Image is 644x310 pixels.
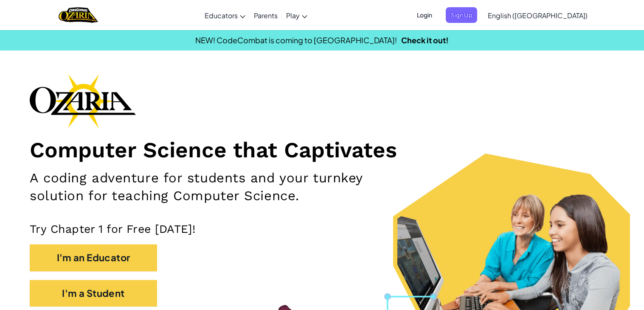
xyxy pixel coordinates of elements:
[30,244,157,271] button: I'm an Educator
[30,280,157,307] button: I'm a Student
[59,6,98,24] a: Ozaria by CodeCombat logo
[59,6,98,24] img: Home
[200,4,250,27] a: Educators
[488,11,588,20] span: English ([GEOGRAPHIC_DATA])
[446,7,477,23] button: Sign Up
[412,7,437,23] button: Login
[30,169,422,205] h2: A coding adventure for students and your turnkey solution for teaching Computer Science.
[250,4,282,27] a: Parents
[484,4,592,27] a: English ([GEOGRAPHIC_DATA])
[205,11,238,20] span: Educators
[30,137,614,163] h1: Computer Science that Captivates
[286,11,300,20] span: Play
[30,74,136,128] img: Ozaria branding logo
[401,35,449,45] a: Check it out!
[195,35,397,45] span: NEW! CodeCombat is coming to [GEOGRAPHIC_DATA]!
[30,222,614,236] p: Try Chapter 1 for Free [DATE]!
[282,4,312,27] a: Play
